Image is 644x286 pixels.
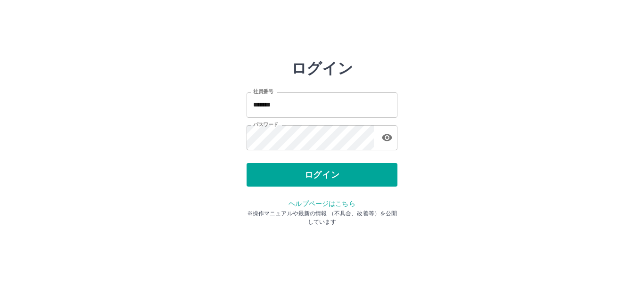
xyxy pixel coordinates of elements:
h2: ログイン [291,59,353,77]
p: ※操作マニュアルや最新の情報 （不具合、改善等）を公開しています [247,209,397,226]
a: ヘルプページはこちら [289,200,355,207]
button: ログイン [247,163,397,187]
label: 社員番号 [253,88,273,95]
label: パスワード [253,121,278,128]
